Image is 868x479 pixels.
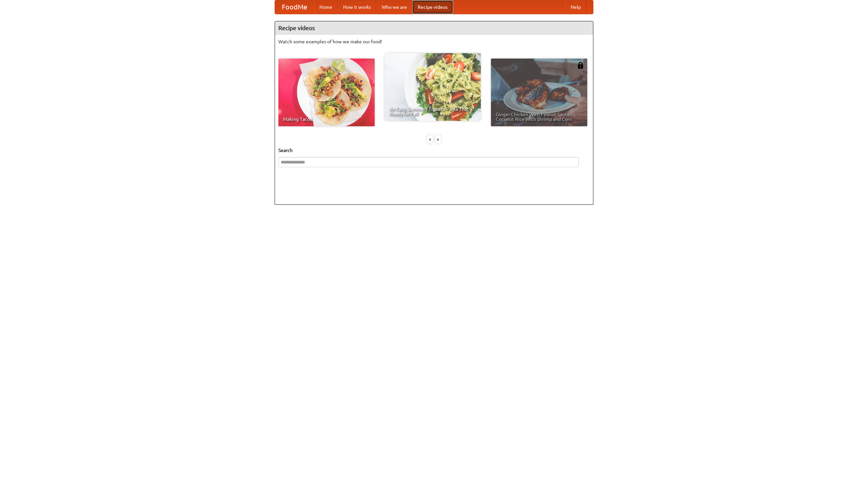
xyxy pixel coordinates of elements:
a: An Easy, Summery Tomato Pasta That's Ready for Fall [384,53,481,121]
p: Watch some examples of how we make our food! [278,38,590,45]
img: 483408.png [577,62,584,69]
a: FoodMe [275,0,314,14]
a: Help [565,0,586,14]
a: Recipe videos [412,0,453,14]
span: Making Tacos [283,117,370,122]
div: » [435,135,441,144]
a: Home [314,0,338,14]
a: How it works [338,0,376,14]
a: Who we are [376,0,412,14]
div: « [427,135,433,144]
span: An Easy, Summery Tomato Pasta That's Ready for Fall [389,107,476,116]
a: Making Tacos [278,59,375,126]
h5: Search [278,147,590,154]
h4: Recipe videos [275,21,593,35]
